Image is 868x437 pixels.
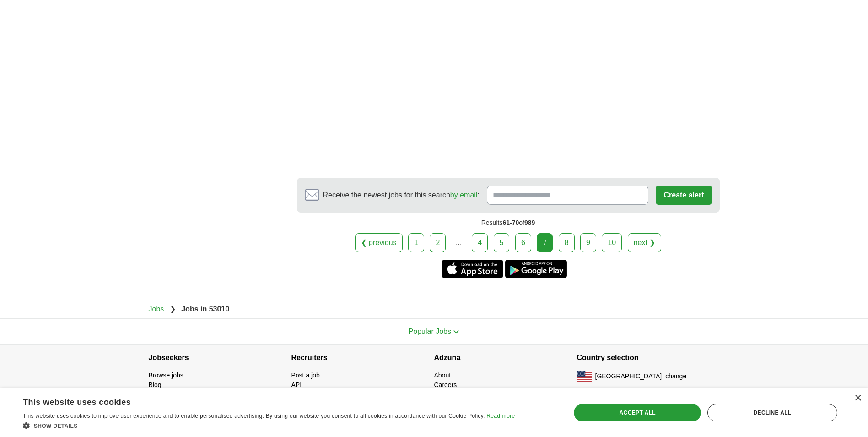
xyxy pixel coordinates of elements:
a: ❮ previous [355,233,403,252]
span: Show details [34,423,78,429]
div: Close [854,395,861,402]
h4: Country selection [577,345,720,371]
span: 61-70 [502,219,519,226]
div: ... [450,234,468,252]
a: 5 [494,233,510,252]
div: This website uses cookies [23,394,492,408]
a: Get the iPhone app [442,260,503,278]
a: Browse jobs [149,371,183,379]
a: 10 [602,233,622,252]
button: change [665,371,686,381]
button: Create alert [656,186,712,205]
a: next ❯ [628,233,662,252]
a: 1 [408,233,424,252]
a: 8 [559,233,575,252]
span: This website uses cookies to improve user experience and to enable personalised advertising. By u... [23,413,485,419]
a: by email [450,191,478,199]
span: ❯ [170,305,176,313]
span: Popular Jobs [409,328,451,335]
span: Receive the newest jobs for this search : [323,190,480,201]
img: toggle icon [453,330,459,334]
a: 4 [472,233,488,252]
div: Results of [297,213,720,233]
a: 2 [430,233,446,252]
a: Post a job [291,371,320,379]
a: Jobs [149,305,164,313]
a: Careers [434,381,457,388]
div: 7 [537,233,553,252]
a: API [291,381,302,388]
strong: Jobs in 53010 [181,305,229,313]
img: US flag [577,371,592,382]
a: Get the Android app [505,260,567,278]
span: [GEOGRAPHIC_DATA] [595,371,662,381]
a: Blog [149,381,162,388]
div: Decline all [707,404,837,421]
a: About [434,371,451,379]
div: Show details [23,421,515,430]
span: 989 [524,219,535,226]
a: 6 [515,233,531,252]
a: 9 [580,233,596,252]
div: Accept all [574,404,701,421]
a: Read more, opens a new window [486,413,515,419]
